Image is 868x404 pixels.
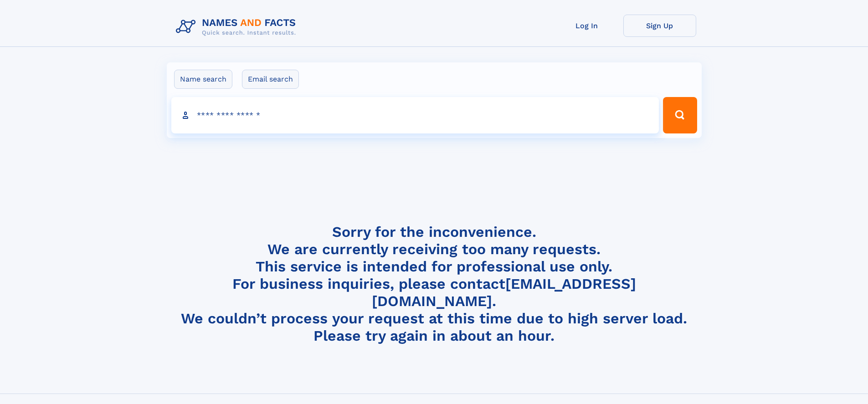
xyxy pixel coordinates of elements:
[242,70,299,89] label: Email search
[171,97,659,133] input: search input
[663,97,697,133] button: Search Button
[623,15,696,37] a: Sign Up
[174,70,232,89] label: Name search
[172,15,303,39] img: Logo Names and Facts
[172,223,696,345] h4: Sorry for the inconvenience. We are currently receiving too many requests. This service is intend...
[550,15,623,37] a: Log In
[372,275,636,310] a: [EMAIL_ADDRESS][DOMAIN_NAME]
